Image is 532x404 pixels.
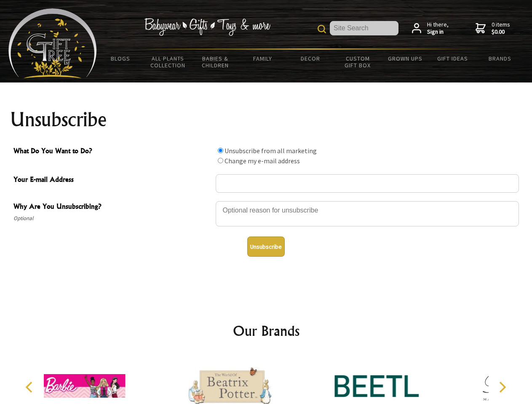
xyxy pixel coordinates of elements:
[412,21,449,36] a: Hi there,Sign in
[218,148,223,153] input: What Do You Want to Do?
[476,50,524,67] a: Brands
[429,50,476,67] a: Gift Ideas
[13,146,211,158] span: What Do You Want to Do?
[427,21,449,36] span: Hi there,
[192,50,239,74] a: Babies & Children
[225,157,300,165] label: Change my e-mail address
[476,21,510,36] a: 0 items$0.00
[144,50,192,74] a: All Plants Collection
[216,174,519,193] input: Your E-mail Address
[247,237,285,257] button: Unsubscribe
[216,201,519,226] textarea: Why Are You Unsubscribing?
[10,109,522,130] h1: Unsubscribe
[8,8,97,78] img: Babyware - Gifts - Toys and more...
[318,25,326,33] img: product search
[21,378,40,396] button: Previous
[13,213,211,223] span: Optional
[330,21,398,35] input: Site Search
[286,50,334,67] a: Decor
[381,50,429,67] a: Grown Ups
[492,28,510,36] strong: $0.00
[144,18,270,36] img: Babywear - Gifts - Toys & more
[225,146,317,155] label: Unsubscribe from all marketing
[493,378,511,396] button: Next
[218,158,223,163] input: What Do You Want to Do?
[239,50,287,67] a: Family
[13,201,211,213] span: Why Are You Unsubscribing?
[17,321,516,341] h2: Our Brands
[13,174,211,186] span: Your E-mail Address
[492,21,510,36] span: 0 items
[427,28,449,36] strong: Sign in
[334,50,382,74] a: Custom Gift Box
[97,50,144,67] a: BLOGS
